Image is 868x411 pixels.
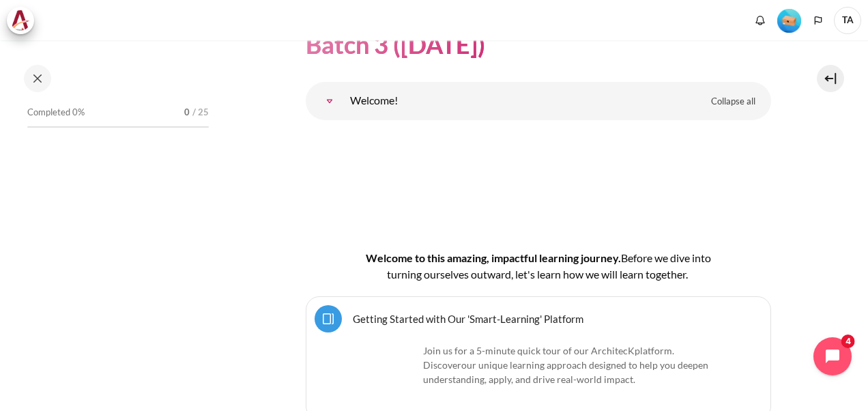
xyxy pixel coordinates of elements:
span: our unique learning approach designed to help you deepen understanding, apply, and drive real-wor... [423,359,708,385]
div: Show notification window with no new notifications [750,10,770,31]
span: B [621,251,628,264]
img: Level #1 [777,9,801,33]
span: TA [834,7,861,34]
a: Welcome! [316,87,343,115]
span: 0 [184,106,190,119]
p: Join us for a 5-minute quick tour of our ArchitecK platform. Discover [350,343,727,386]
img: Architeck [11,10,30,31]
span: / 25 [192,106,209,119]
img: platform logo [350,343,418,411]
span: . [423,359,708,385]
div: Level #1 [777,8,801,33]
a: Level #1 [772,8,807,33]
a: User menu [834,7,861,34]
span: Completed 0% [27,106,85,119]
button: Languages [808,10,828,31]
a: Collapse all [701,90,766,113]
span: Collapse all [711,95,755,109]
a: Architeck Architeck [7,7,41,34]
a: Getting Started with Our 'Smart-Learning' Platform [353,312,583,325]
h4: Welcome to this amazing, impactful learning journey. [349,250,727,283]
